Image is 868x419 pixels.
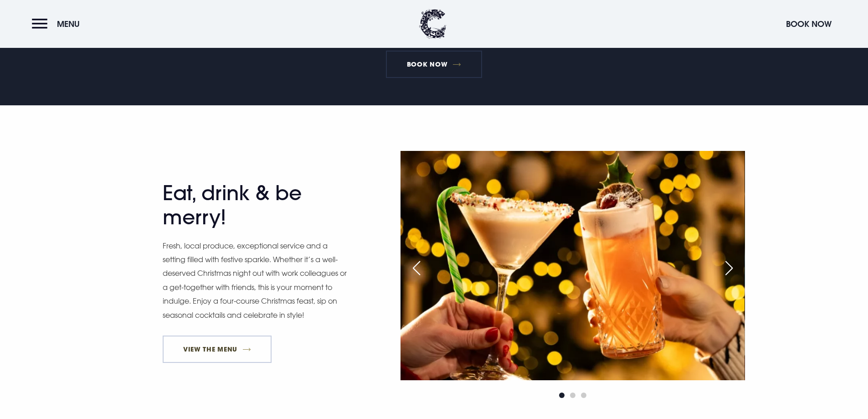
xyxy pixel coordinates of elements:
a: View The Menu [163,336,272,363]
img: Clandeboye Lodge [419,9,447,39]
div: Next slide [718,258,740,278]
button: Menu [32,14,84,34]
span: Go to slide 2 [570,393,575,398]
span: Menu [57,19,80,29]
button: Book Now [781,14,836,34]
img: Christmas Party Nights Northern Ireland [401,151,745,380]
h2: Eat, drink & be merry! [163,181,340,229]
div: Previous slide [405,258,428,278]
p: Fresh, local produce, exceptional service and a setting filled with festive sparkle. Whether it’s... [163,239,349,322]
span: Go to slide 1 [559,393,565,398]
span: Go to slide 3 [581,393,586,398]
a: Book Now [386,51,482,78]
